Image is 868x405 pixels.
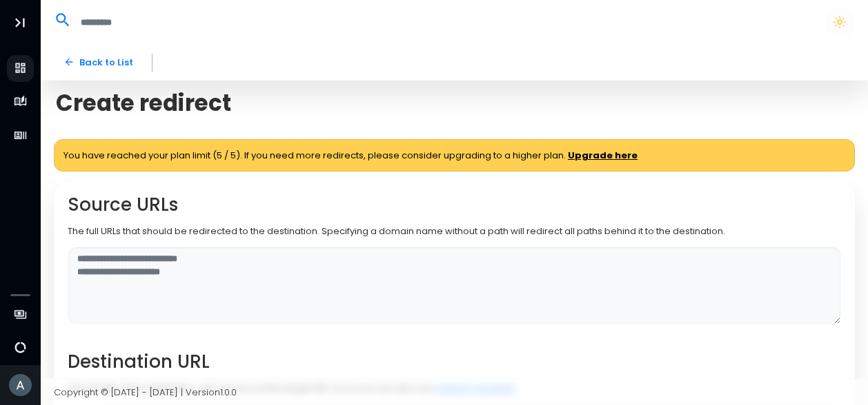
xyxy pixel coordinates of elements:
[56,90,231,116] span: Create redirect
[68,225,842,238] p: The full URLs that should be redirected to the destination. Specifying a domain name without a pa...
[68,194,842,216] h2: Source URLs
[54,139,855,172] div: You have reached your plan limit (5 / 5). If you need more redirects, please consider upgrading t...
[54,385,237,398] span: Copyright © [DATE] - [DATE] | Version 1.0.0
[54,50,143,74] a: Back to List
[568,149,638,163] a: Upgrade here
[68,351,842,373] h2: Destination URL
[7,10,33,36] button: Toggle Aside
[9,374,32,397] img: Avatar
